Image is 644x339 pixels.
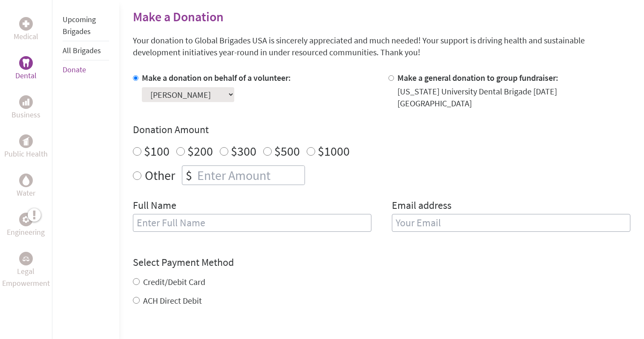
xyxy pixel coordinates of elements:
label: Full Name [133,199,176,214]
img: Medical [23,20,29,27]
div: Business [19,95,33,109]
p: Engineering [7,226,45,238]
img: Water [23,175,29,185]
a: Donate [63,65,86,74]
label: $1000 [318,143,350,159]
div: [US_STATE] University Dental Brigade [DATE] [GEOGRAPHIC_DATA] [397,85,630,109]
a: DentalDental [15,56,37,82]
input: Your Email [392,214,630,232]
p: Public Health [4,148,48,160]
p: Your donation to Global Brigades USA is sincerely appreciated and much needed! Your support is dr... [133,34,630,58]
label: $300 [231,143,256,159]
div: $ [182,166,195,185]
input: Enter Amount [195,166,305,185]
label: Make a donation on behalf of a volunteer: [142,72,291,83]
p: Medical [14,31,38,43]
a: EngineeringEngineering [7,213,45,238]
p: Dental [15,70,37,82]
a: MedicalMedical [14,17,38,43]
label: ACH Direct Debit [143,295,202,306]
h4: Select Payment Method [133,256,630,269]
label: $500 [274,143,300,159]
img: Business [23,99,29,105]
label: $200 [187,143,213,159]
h2: Make a Donation [133,9,630,24]
label: $100 [144,143,170,159]
img: Dental [23,59,29,67]
li: All Brigades [63,41,109,60]
div: Water [19,174,33,187]
a: All Brigades [63,46,101,55]
label: Other [145,165,175,185]
label: Email address [392,199,451,214]
div: Legal Empowerment [19,252,33,265]
div: Engineering [19,213,33,226]
li: Upcoming Brigades [63,10,109,41]
p: Legal Empowerment [2,265,50,289]
li: Donate [63,60,109,79]
a: Public HealthPublic Health [4,134,48,160]
label: Credit/Debit Card [143,276,205,287]
div: Medical [19,17,33,31]
input: Enter Full Name [133,214,371,232]
a: WaterWater [17,174,35,199]
a: BusinessBusiness [11,95,40,121]
a: Upcoming Brigades [63,14,96,36]
img: Engineering [23,216,29,223]
a: Legal EmpowermentLegal Empowerment [2,252,50,289]
div: Public Health [19,134,33,148]
img: Legal Empowerment [23,256,29,261]
h4: Donation Amount [133,123,630,137]
p: Business [11,109,40,121]
div: Dental [19,56,33,70]
label: Make a general donation to group fundraiser: [397,72,558,83]
p: Water [17,187,35,199]
img: Public Health [23,137,29,145]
